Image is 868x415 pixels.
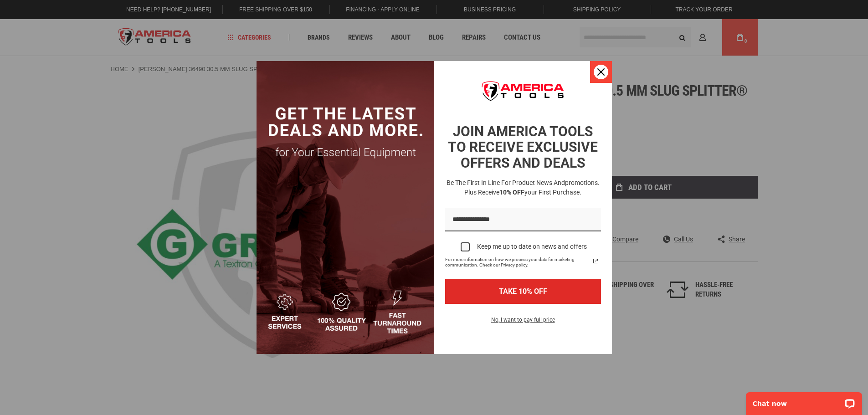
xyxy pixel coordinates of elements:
[445,208,601,231] input: Email field
[590,256,601,266] a: Read our Privacy Policy
[445,257,590,268] span: For more information on how we process your data for marketing communication. Check our Privacy p...
[740,386,868,415] iframe: LiveChat chat widget
[499,189,524,196] strong: 10% OFF
[443,178,603,197] h3: Be the first in line for product news and
[448,123,598,171] strong: JOIN AMERICA TOOLS TO RECEIVE EXCLUSIVE OFFERS AND DEALS
[590,61,612,83] button: Close
[597,68,605,76] svg: close icon
[477,243,587,251] div: Keep me up to date on news and offers
[484,315,562,330] button: No, I want to pay full price
[590,256,601,266] svg: link icon
[445,279,601,304] button: TAKE 10% OFF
